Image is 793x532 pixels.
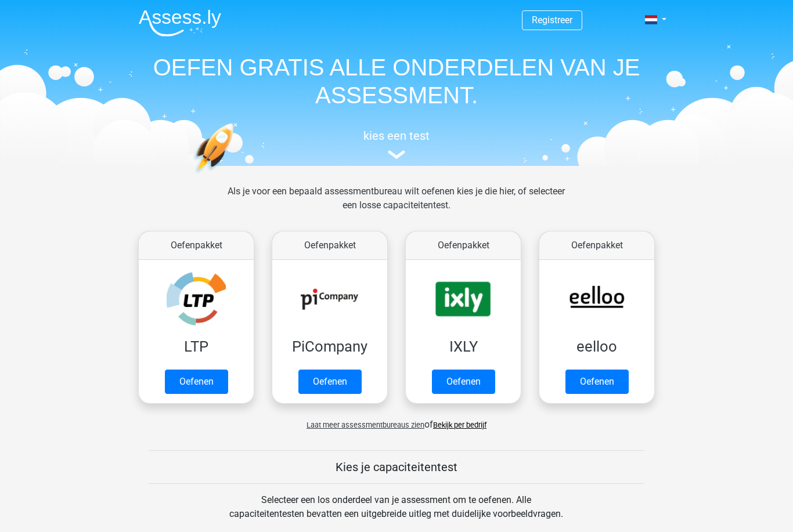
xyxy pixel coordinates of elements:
[165,370,228,394] a: Oefenen
[193,123,279,228] img: oefenen
[433,421,486,429] a: Bekijk per bedrijf
[298,370,362,394] a: Oefenen
[129,129,664,143] h5: kies een test
[149,460,644,474] h5: Kies je capaciteitentest
[388,150,405,159] img: assessment
[307,421,424,429] span: Laat meer assessmentbureaus zien
[129,129,664,160] a: kies een test
[129,408,664,432] div: of
[432,370,495,394] a: Oefenen
[565,370,629,394] a: Oefenen
[532,15,572,26] a: Registreer
[218,184,574,226] div: Als je voor een bepaald assessmentbureau wilt oefenen kies je die hier, of selecteer een losse ca...
[129,53,664,109] h1: OEFEN GRATIS ALLE ONDERDELEN VAN JE ASSESSMENT.
[139,9,221,37] img: Assessly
